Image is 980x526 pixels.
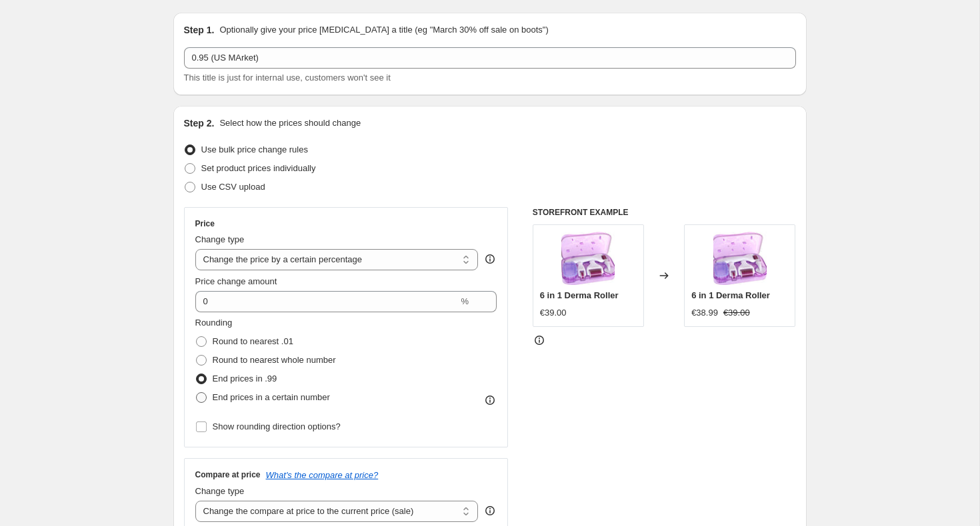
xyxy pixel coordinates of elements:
[201,144,308,154] span: Use bulk price change rules
[213,374,277,384] span: End prices in .99
[184,47,796,69] input: 30% off holiday sale
[713,232,767,285] img: 6in1derma_80x.jpg
[195,218,215,229] h3: Price
[201,163,316,173] span: Set product prices individually
[691,290,770,300] span: 6 in 1 Derma Roller
[195,291,459,312] input: -15
[184,73,391,83] span: This title is just for internal use, customers won't see it
[561,232,615,285] img: 6in1derma_80x.jpg
[195,469,261,480] h3: Compare at price
[461,296,469,306] span: %
[723,306,750,320] strike: €39.00
[540,306,567,320] div: €39.00
[213,336,293,346] span: Round to nearest .01
[483,504,497,517] div: help
[691,306,718,320] div: €38.99
[219,23,548,37] p: Optionally give your price [MEDICAL_DATA] a title (eg "March 30% off sale on boots")
[533,207,796,218] h6: STOREFRONT EXAMPLE
[213,392,330,402] span: End prices in a certain number
[195,276,277,286] span: Price change amount
[201,182,265,192] span: Use CSV upload
[195,486,245,496] span: Change type
[213,421,341,431] span: Show rounding direction options?
[195,234,245,244] span: Change type
[213,355,336,365] span: Round to nearest whole number
[184,23,215,37] h2: Step 1.
[219,117,361,130] p: Select how the prices should change
[195,318,233,328] span: Rounding
[483,252,497,266] div: help
[540,290,619,300] span: 6 in 1 Derma Roller
[184,117,215,130] h2: Step 2.
[266,470,379,480] button: What's the compare at price?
